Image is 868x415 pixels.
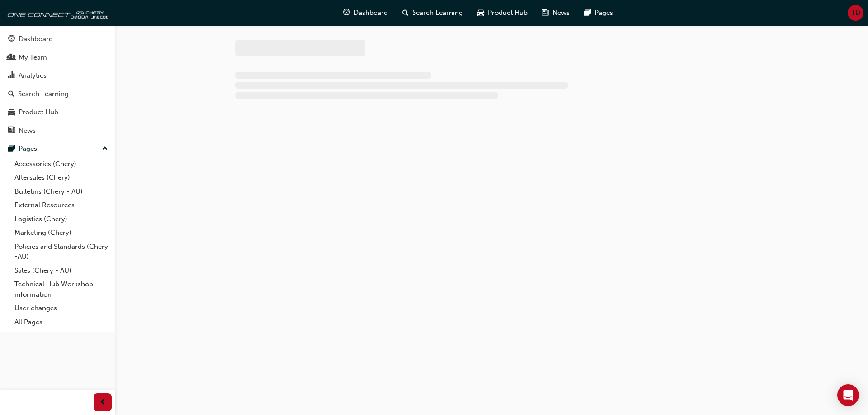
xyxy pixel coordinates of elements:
a: Sales (Chery - AU) [11,264,112,278]
a: User changes [11,301,112,315]
span: Product Hub [488,8,528,18]
a: Logistics (Chery) [11,212,112,226]
div: Pages [19,144,37,154]
a: All Pages [11,315,112,329]
span: car-icon [477,7,484,19]
span: car-icon [8,108,15,117]
a: News [4,122,112,139]
div: News [19,126,36,136]
span: prev-icon [99,397,106,408]
a: Policies and Standards (Chery -AU) [11,240,112,264]
span: guage-icon [8,35,15,43]
button: TD [848,5,863,21]
span: news-icon [8,127,15,135]
span: up-icon [102,143,108,155]
div: Open Intercom Messenger [837,384,859,406]
span: news-icon [542,7,549,19]
span: guage-icon [343,7,350,19]
a: search-iconSearch Learning [395,4,470,22]
span: Search Learning [412,8,463,18]
span: Dashboard [354,8,388,18]
span: search-icon [402,7,409,19]
button: DashboardMy TeamAnalyticsSearch LearningProduct HubNews [4,29,112,140]
a: pages-iconPages [577,4,620,22]
img: oneconnect [5,4,108,22]
span: TD [851,8,860,18]
a: Aftersales (Chery) [11,171,112,185]
div: Dashboard [19,34,53,44]
a: Search Learning [4,86,112,103]
div: My Team [19,52,47,63]
a: Accessories (Chery) [11,157,112,171]
a: Marketing (Chery) [11,226,112,240]
a: guage-iconDashboard [336,4,395,22]
a: Product Hub [4,104,112,121]
a: news-iconNews [535,4,577,22]
a: Technical Hub Workshop information [11,277,112,301]
span: chart-icon [8,72,15,80]
div: Product Hub [19,107,58,117]
a: car-iconProduct Hub [470,4,535,22]
span: pages-icon [8,145,15,153]
a: Analytics [4,67,112,84]
a: Dashboard [4,31,112,47]
button: Pages [4,140,112,157]
span: pages-icon [584,7,591,19]
span: people-icon [8,54,15,62]
div: Analytics [19,70,47,81]
a: External Resources [11,198,112,212]
a: Bulletins (Chery - AU) [11,185,112,199]
span: Pages [594,8,613,18]
span: News [552,8,570,18]
a: My Team [4,49,112,66]
span: search-icon [8,90,14,98]
div: Search Learning [18,89,69,99]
